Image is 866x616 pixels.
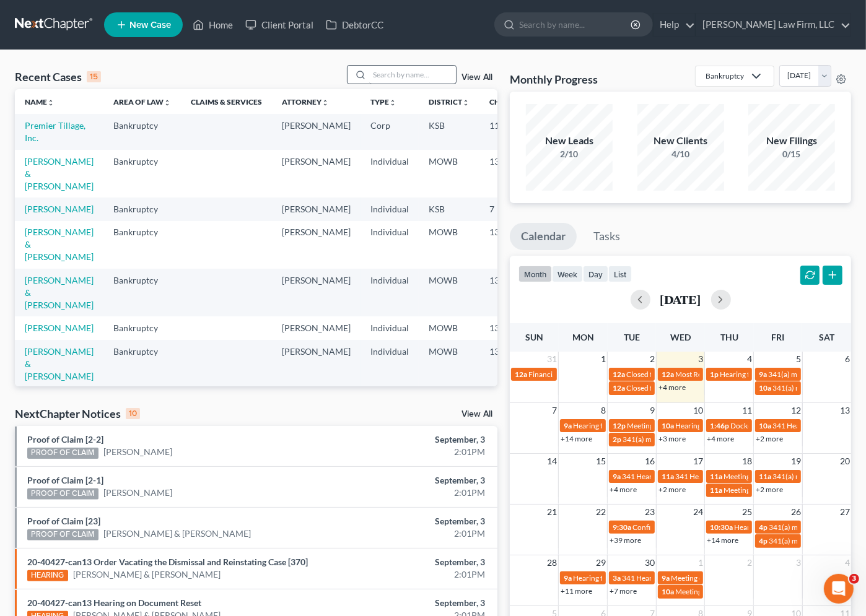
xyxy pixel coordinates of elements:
a: Attorneyunfold_more [282,97,329,106]
a: +39 more [610,536,641,545]
span: 9a [564,573,572,583]
span: 3 [849,574,859,584]
span: 22 [595,505,607,519]
span: Wed [670,332,691,342]
h2: [DATE] [660,293,701,306]
span: 9a [759,370,767,379]
span: 12p [613,421,626,430]
span: 341(a) meeting for [PERSON_NAME] [623,435,742,444]
td: Bankruptcy [103,221,181,269]
span: 9 [649,403,656,418]
a: +11 more [561,586,592,596]
i: unfold_more [47,99,55,106]
td: 13 [479,150,541,197]
span: 4 [844,555,851,570]
span: 25 [741,505,753,519]
input: Search by name... [369,66,456,84]
td: Corp [361,114,419,149]
td: [PERSON_NAME] [272,221,361,269]
span: Meeting of Creditors for [PERSON_NAME] [671,573,808,583]
td: MOWB [419,269,479,316]
span: 10 [692,403,704,418]
span: Closed for [PERSON_NAME] [626,370,719,379]
td: KSB [419,197,479,220]
span: 11a [710,472,722,481]
td: MOWB [419,316,479,339]
a: [PERSON_NAME] & [PERSON_NAME] [25,275,94,310]
th: Claims & Services [181,89,272,114]
span: 26 [790,505,802,519]
a: [PERSON_NAME] [25,204,94,214]
span: 10a [759,383,771,393]
span: 31 [546,352,558,367]
span: 11a [662,472,674,481]
a: Tasks [582,223,631,250]
a: [PERSON_NAME] [25,323,94,333]
span: 9:30a [613,523,631,532]
span: 9a [662,573,670,583]
span: Mon [572,332,594,342]
td: 13 [479,316,541,339]
a: Districtunfold_more [429,97,470,106]
span: Closed for [PERSON_NAME][GEOGRAPHIC_DATA] [626,383,794,393]
td: MOWB [419,340,479,388]
td: Bankruptcy [103,150,181,197]
div: Recent Cases [15,69,101,84]
iframe: Intercom live chat [824,574,854,604]
div: 4/10 [637,148,724,160]
a: +2 more [756,434,783,443]
span: 2 [649,352,656,367]
a: [PERSON_NAME] & [PERSON_NAME] [25,227,94,262]
span: Hearing for [PERSON_NAME] [720,370,816,379]
a: 20-40427-can13 Order Vacating the Dismissal and Reinstating Case [370] [27,557,308,567]
a: +2 more [658,485,686,494]
a: [PERSON_NAME] & [PERSON_NAME] [25,346,94,381]
a: +14 more [707,536,738,545]
td: [PERSON_NAME] [272,340,361,388]
div: 2:01PM [341,527,485,540]
div: HEARING [27,570,68,581]
button: day [583,266,608,282]
span: 6 [844,352,851,367]
span: 28 [546,555,558,570]
span: 1p [710,370,719,379]
div: 2:01PM [341,446,485,458]
td: 11 [479,114,541,149]
div: September, 3 [341,433,485,446]
span: 12a [613,383,625,393]
span: 3 [697,352,704,367]
td: 13 [479,269,541,316]
span: New Case [129,20,171,30]
div: New Filings [748,134,835,148]
a: Client Portal [239,14,320,36]
i: unfold_more [321,99,329,106]
span: Meeting of Creditors for [PERSON_NAME] [724,485,861,495]
a: Nameunfold_more [25,97,55,106]
a: [PERSON_NAME] Law Firm, LLC [696,14,851,36]
div: 2/10 [526,148,613,160]
a: Proof of Claim [23] [27,516,100,526]
td: 13 [479,340,541,388]
td: Individual [361,316,419,339]
span: 10a [662,421,674,430]
span: Financial Management for [PERSON_NAME] [528,370,673,379]
a: [PERSON_NAME] & [PERSON_NAME] [25,156,94,191]
span: 17 [692,454,704,469]
span: 14 [546,454,558,469]
input: Search by name... [519,13,632,36]
a: Calendar [510,223,577,250]
span: 12 [790,403,802,418]
div: NextChapter Notices [15,406,140,421]
div: 0/15 [748,148,835,160]
div: 2:01PM [341,568,485,581]
span: Sat [819,332,834,342]
span: 10a [759,421,771,430]
a: Proof of Claim [2-1] [27,475,103,485]
a: +3 more [658,434,686,443]
span: 20 [839,454,851,469]
span: 30 [644,555,656,570]
a: +2 more [756,485,783,494]
span: 16 [644,454,656,469]
a: +7 more [610,586,637,596]
i: unfold_more [462,99,470,106]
